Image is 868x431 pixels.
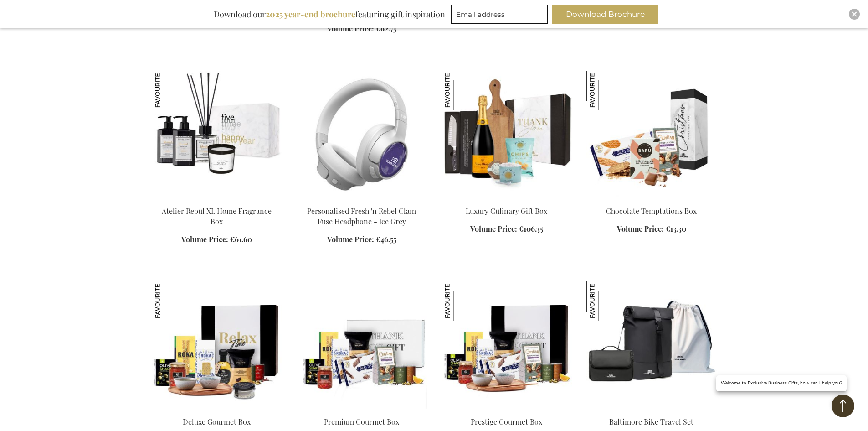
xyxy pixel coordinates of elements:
[451,5,548,24] input: Email address
[152,195,282,203] a: Atelier Rebul XL Home Fragrance Box Atelier Rebul XL Home Fragrance Box
[666,224,686,234] span: €13.30
[586,71,626,110] img: Chocolate Temptations Box
[442,405,572,414] a: Prestige Gourmet Box Prestige Gourmet Box
[181,234,252,245] a: Volume Price: €61.60
[266,9,355,20] b: 2025 year-end brochure
[152,405,282,414] a: ARCA-20055 Deluxe Gourmet Box
[617,224,686,234] a: Volume Price: €13.30
[849,9,860,20] div: Close
[162,206,272,226] a: Atelier Rebul XL Home Fragrance Box
[442,281,572,409] img: Prestige Gourmet Box
[586,405,717,414] a: Baltimore Bike Travel Set Baltimore Bike Travel Set
[183,417,251,426] a: Deluxe Gourmet Box
[442,195,572,203] a: Luxury Culinary Gift Box Luxury Culinary Gift Box
[297,281,427,409] img: Premium Gourmet Box
[442,281,481,321] img: Prestige Gourmet Box
[297,405,427,414] a: Premium Gourmet Box
[152,71,191,110] img: Atelier Rebul XL Home Fragrance Box
[470,224,517,234] span: Volume Price:
[470,224,543,234] a: Volume Price: €106.35
[586,71,717,198] img: Chocolate Temptations Box
[552,5,658,24] button: Download Brochure
[442,71,481,110] img: Luxury Culinary Gift Box
[152,281,282,409] img: ARCA-20055
[210,5,449,24] div: Download our featuring gift inspiration
[451,5,550,26] form: marketing offers and promotions
[327,24,374,33] span: Volume Price:
[307,206,416,226] a: Personalised Fresh 'n Rebel Clam Fuse Headphone - Ice Grey
[324,417,399,426] a: Premium Gourmet Box
[519,224,543,234] span: €106.35
[297,71,427,198] img: Personalised Fresh 'n Rebel Clam Fuse Headphone - Ice Grey
[617,224,664,234] span: Volume Price:
[327,234,374,244] span: Volume Price:
[586,281,717,409] img: Baltimore Bike Travel Set
[586,281,626,321] img: Baltimore Bike Travel Set
[230,234,252,244] span: €61.60
[606,206,697,216] a: Chocolate Temptations Box
[471,417,542,426] a: Prestige Gourmet Box
[376,234,396,244] span: €46.55
[297,195,427,203] a: Personalised Fresh 'n Rebel Clam Fuse Headphone - Ice Grey
[152,281,191,321] img: Deluxe Gourmet Box
[327,234,396,245] a: Volume Price: €46.55
[442,71,572,198] img: Luxury Culinary Gift Box
[609,417,693,426] a: Baltimore Bike Travel Set
[466,206,547,216] a: Luxury Culinary Gift Box
[376,24,396,33] span: €62.75
[327,24,396,34] a: Volume Price: €62.75
[586,195,717,203] a: Chocolate Temptations Box Chocolate Temptations Box
[181,234,228,244] span: Volume Price:
[852,11,857,17] img: Close
[152,71,282,198] img: Atelier Rebul XL Home Fragrance Box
